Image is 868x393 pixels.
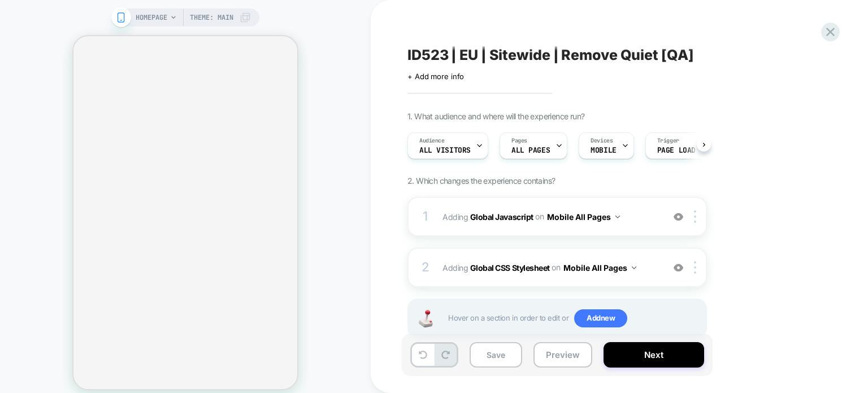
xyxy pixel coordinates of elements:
[511,146,550,154] span: ALL PAGES
[657,146,696,154] span: Page Load
[511,137,527,145] span: Pages
[470,262,550,272] b: Global CSS Stylesheet
[470,342,522,368] button: Save
[591,146,616,154] span: MOBILE
[591,137,613,145] span: Devices
[407,72,464,81] span: + Add more info
[419,146,471,154] span: All Visitors
[407,111,584,121] span: 1. What audience and where will the experience run?
[563,260,636,276] button: Mobile All Pages
[448,309,700,327] span: Hover on a section in order to edit or
[442,260,658,276] span: Adding
[533,342,592,368] button: Preview
[615,215,620,218] img: down arrow
[632,266,636,269] img: down arrow
[190,8,233,27] span: Theme: MAIN
[657,137,679,145] span: Trigger
[694,210,696,223] img: close
[407,46,694,63] span: ID523 | EU | Sitewide | Remove Quiet [QA]
[420,205,431,228] div: 1
[604,342,704,368] button: Next
[136,8,167,27] span: HOMEPAGE
[694,261,696,274] img: close
[419,137,445,145] span: Audience
[407,176,555,185] span: 2. Which changes the experience contains?
[574,309,627,327] span: Add new
[442,209,658,225] span: Adding
[552,260,560,274] span: on
[470,211,533,221] b: Global Javascript
[414,310,437,327] img: Joystick
[674,263,683,273] img: crossed eye
[535,209,544,223] span: on
[420,256,431,279] div: 2
[674,212,683,222] img: crossed eye
[547,209,620,225] button: Mobile All Pages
